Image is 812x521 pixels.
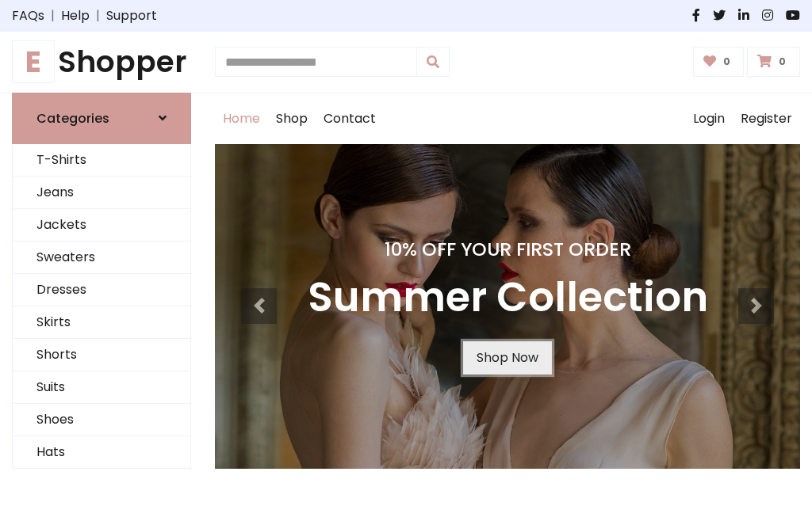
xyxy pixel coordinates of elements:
a: 0 [693,47,745,77]
a: Shop Now [463,341,552,375]
h4: 10% Off Your First Order [308,238,708,260]
a: Jeans [13,177,190,209]
a: Suits [13,371,190,404]
h3: Summer Collection [308,273,708,322]
a: Shop [268,93,316,144]
h1: Shopper [12,44,191,80]
a: Skirts [13,306,190,339]
a: Dresses [13,274,190,306]
span: 0 [775,55,790,69]
a: EShopper [12,44,191,80]
span: | [90,6,106,25]
a: Shoes [13,404,190,436]
a: Home [215,93,268,144]
span: E [12,40,55,83]
a: Support [106,6,157,25]
a: Sweaters [13,241,190,274]
h6: Categories [36,111,109,126]
span: 0 [719,55,734,69]
span: | [44,6,61,25]
a: Help [61,6,90,25]
a: Jackets [13,209,190,241]
a: Shorts [13,339,190,371]
a: Hats [13,436,190,469]
a: Categories [12,93,191,144]
a: Register [733,93,800,144]
a: Login [685,93,733,144]
a: 0 [747,47,800,77]
a: T-Shirts [13,144,190,177]
a: FAQs [12,6,44,25]
a: Contact [316,93,384,144]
